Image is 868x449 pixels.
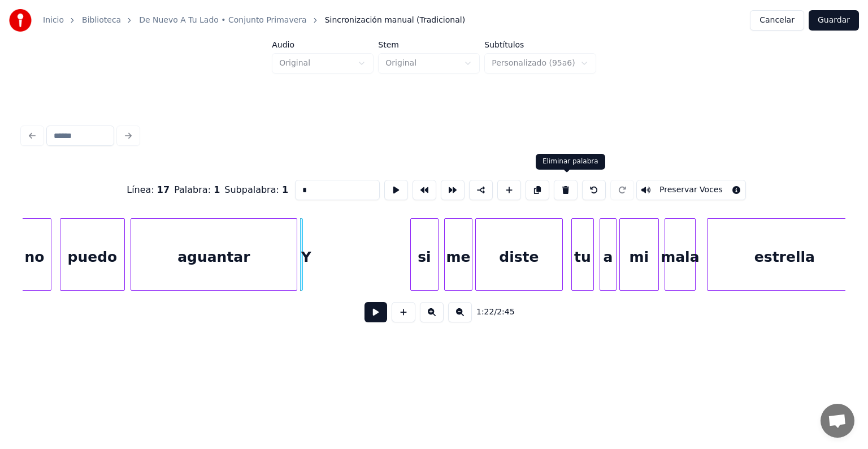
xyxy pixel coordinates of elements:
button: Cancelar [750,10,804,31]
span: 17 [157,184,170,195]
span: Sincronización manual (Tradicional) [325,15,465,26]
a: De Nuevo A Tu Lado • Conjunto Primavera [139,15,307,26]
label: Stem [378,41,480,49]
a: Inicio [43,15,64,26]
div: / [476,306,504,318]
div: Palabra : [174,183,220,197]
div: Subpalabra : [224,183,288,197]
img: youka [9,9,32,32]
div: Eliminar palabra [542,157,598,166]
span: 1 [214,184,220,195]
button: Toggle [636,180,746,200]
a: Chat abierto [821,404,854,438]
div: Línea : [127,183,170,197]
span: 2:45 [497,306,514,318]
label: Audio [272,41,374,49]
span: 1:22 [476,306,494,318]
button: Guardar [809,10,859,31]
a: Biblioteca [82,15,121,26]
label: Subtítulos [484,41,596,49]
span: 1 [282,184,288,195]
nav: breadcrumb [43,15,465,26]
